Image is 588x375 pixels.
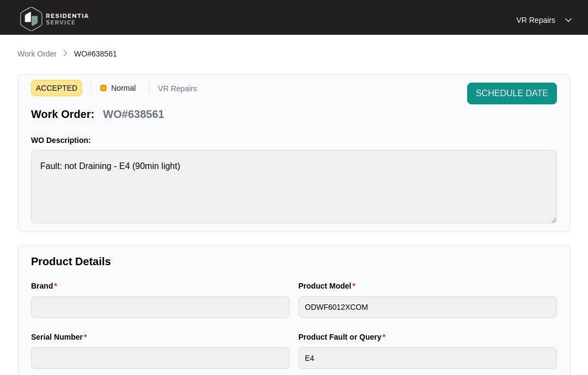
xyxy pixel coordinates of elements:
[298,332,390,342] label: Product Fault or Query
[31,80,82,96] span: ACCEPTED
[467,83,557,104] button: SCHEDULE DATE
[31,254,557,269] p: Product Details
[61,49,70,58] img: chevron-right
[100,85,107,91] img: Vercel Logo
[31,296,290,318] input: Brand
[31,332,91,342] label: Serial Number
[476,87,548,100] span: SCHEDULE DATE
[17,48,57,59] p: Work Order
[107,80,140,96] span: Normal
[16,3,93,35] img: residentia service logo
[516,15,555,26] p: VR Repairs
[31,150,557,223] textarea: Fault: not Draining - E4 (90min light)
[15,48,59,60] a: Work Order
[31,107,94,122] p: Work Order:
[298,296,557,318] input: Product Model
[298,280,360,291] label: Product Model
[31,347,290,369] input: Serial Number
[31,280,62,291] label: Brand
[158,85,197,96] p: VR Repairs
[74,49,117,58] span: WO#638561
[298,347,557,369] input: Product Fault or Query
[103,107,164,122] p: WO#638561
[565,17,572,23] img: dropdown arrow
[31,135,557,146] p: WO Description:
